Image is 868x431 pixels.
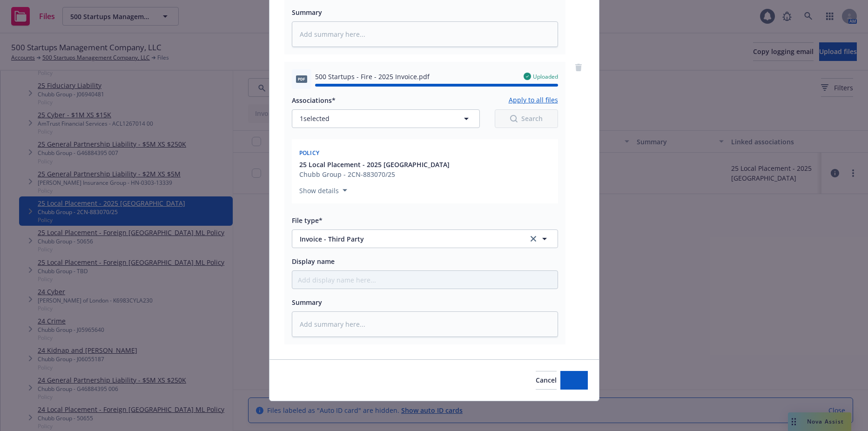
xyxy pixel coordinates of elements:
span: Add files [560,376,588,384]
span: 1 selected [300,114,330,123]
button: 1selected [292,109,480,128]
span: Uploaded [533,73,558,81]
span: Cancel [536,376,557,384]
button: Cancel [536,371,557,390]
span: File type* [292,216,323,225]
span: Display name [292,257,335,266]
input: Add display name here... [292,271,558,289]
a: clear selection [528,233,539,244]
span: 500 Startups - Fire - 2025 Invoice.pdf [315,72,430,81]
span: Summary [292,8,322,17]
button: Invoice - Third Partyclear selection [292,229,558,248]
button: Add files [560,371,588,390]
button: Apply to all files [509,94,558,106]
button: Show details [296,185,351,196]
div: Chubb Group - 2CN-883070/25 [299,169,450,179]
button: 25 Local Placement - 2025 [GEOGRAPHIC_DATA] [299,160,450,169]
span: Policy [299,149,320,157]
span: Associations* [292,96,336,105]
span: Summary [292,298,322,307]
a: remove [573,62,584,73]
span: Invoice - Third Party [300,234,515,244]
span: pdf [296,75,307,82]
